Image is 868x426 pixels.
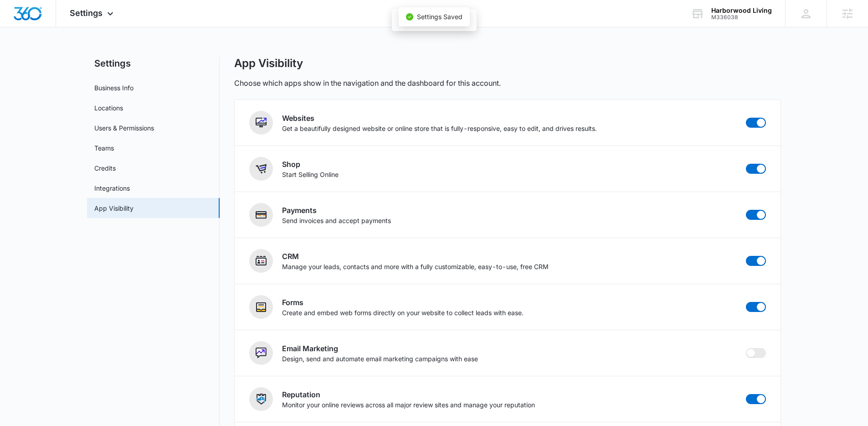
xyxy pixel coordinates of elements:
[406,13,413,21] span: check-circle
[256,301,267,312] img: Forms
[94,103,123,113] a: Locations
[256,255,267,266] img: CRM
[282,205,391,216] h2: Payments
[282,354,478,364] p: Design, send and automate email marketing campaigns with ease
[282,343,478,354] h2: Email Marketing
[282,389,535,400] h2: Reputation
[282,124,597,133] p: Get a beautifully designed website or online store that is fully-responsive, easy to edit, and dr...
[282,308,524,317] p: Create and embed web forms directly on your website to collect leads with ease.
[282,400,535,410] p: Monitor your online reviews across all major review sites and manage your reputation
[87,57,220,70] h2: Settings
[256,117,267,128] img: Websites
[94,203,134,213] a: App Visibility
[234,78,501,88] p: Choose which apps show in the navigation and the dashboard for this account.
[94,163,116,173] a: Credits
[282,113,597,124] h2: Websites
[282,297,524,308] h2: Forms
[94,183,130,193] a: Integrations
[282,262,549,271] p: Manage your leads, contacts and more with a fully customizable, easy-to-use, free CRM
[711,7,772,14] div: account name
[70,8,103,18] span: Settings
[94,83,134,93] a: Business Info
[282,159,339,170] h2: Shop
[256,348,267,358] img: Email Marketing
[282,216,391,225] p: Send invoices and accept payments
[94,123,154,133] a: Users & Permissions
[282,170,339,179] p: Start Selling Online
[94,143,114,153] a: Teams
[234,57,303,70] h1: App Visibility
[256,163,267,174] img: Shop
[711,14,772,21] div: account id
[282,251,549,262] h2: CRM
[417,13,462,21] span: Settings Saved
[256,209,267,220] img: Payments
[256,394,267,405] img: Reputation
